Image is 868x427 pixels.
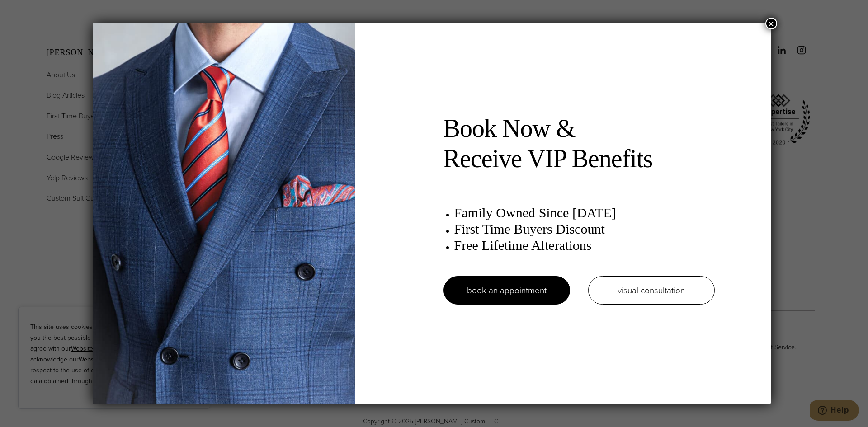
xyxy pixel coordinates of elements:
h3: First Time Buyers Discount [454,221,715,237]
h3: Free Lifetime Alterations [454,237,715,253]
h3: Family Owned Since [DATE] [454,205,715,221]
a: book an appointment [443,276,570,305]
h2: Book Now & Receive VIP Benefits [443,113,715,174]
a: visual consultation [588,276,715,305]
span: Help [20,6,39,14]
button: Close [765,18,777,29]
